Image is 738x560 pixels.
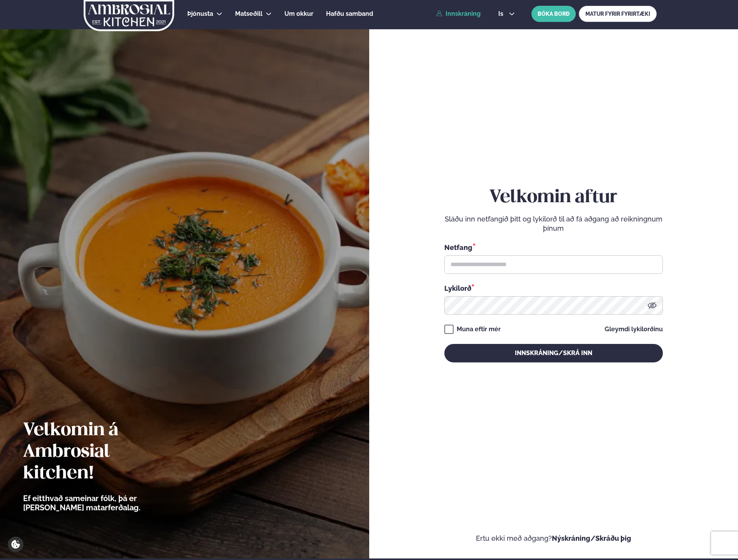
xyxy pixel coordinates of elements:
[235,9,262,18] a: Matseðill
[326,9,373,18] a: Hafðu samband
[444,242,663,252] div: Netfang
[444,344,663,362] button: Innskráning/Skrá inn
[444,283,663,293] div: Lykilorð
[392,534,715,543] p: Ertu ekki með aðgang?
[444,187,663,208] h2: Velkomin aftur
[552,534,631,542] a: Nýskráning/Skráðu þig
[187,9,213,18] a: Þjónusta
[492,11,521,17] button: is
[531,6,576,22] button: BÓKA BORÐ
[23,494,183,512] p: Ef eitthvað sameinar fólk, þá er [PERSON_NAME] matarferðalag.
[284,9,313,18] a: Um okkur
[436,10,481,17] a: Innskráning
[605,326,663,332] a: Gleymdi lykilorðinu
[187,10,213,17] span: Þjónusta
[284,10,313,17] span: Um okkur
[8,537,24,552] a: Cookie settings
[23,420,183,485] h2: Velkomin á Ambrosial kitchen!
[498,11,506,17] span: is
[579,6,657,22] a: MATUR FYRIR FYRIRTÆKI
[444,215,663,233] p: Sláðu inn netfangið þitt og lykilorð til að fá aðgang að reikningnum þínum
[235,10,262,17] span: Matseðill
[326,10,373,17] span: Hafðu samband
